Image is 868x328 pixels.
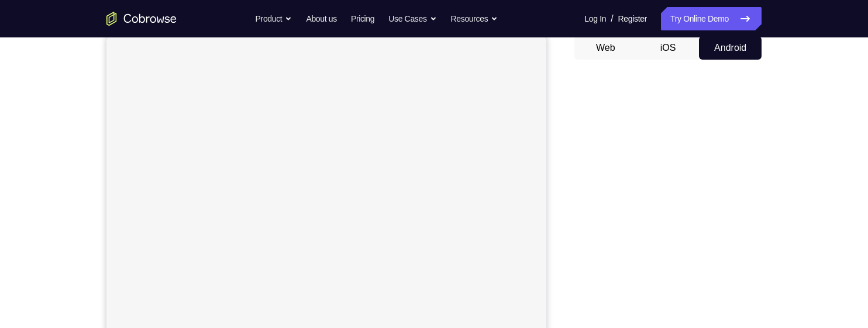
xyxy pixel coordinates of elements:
a: Log In [584,7,606,30]
button: Resources [451,7,498,30]
button: Product [256,7,292,30]
a: Pricing [351,7,374,30]
a: Go to the home page [106,12,177,26]
a: Register [618,7,647,30]
a: Try Online Demo [661,7,762,30]
a: About us [306,7,336,30]
button: Android [699,36,762,60]
button: iOS [637,36,700,60]
span: / [611,12,613,26]
button: Web [574,36,637,60]
button: Use Cases [388,7,436,30]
